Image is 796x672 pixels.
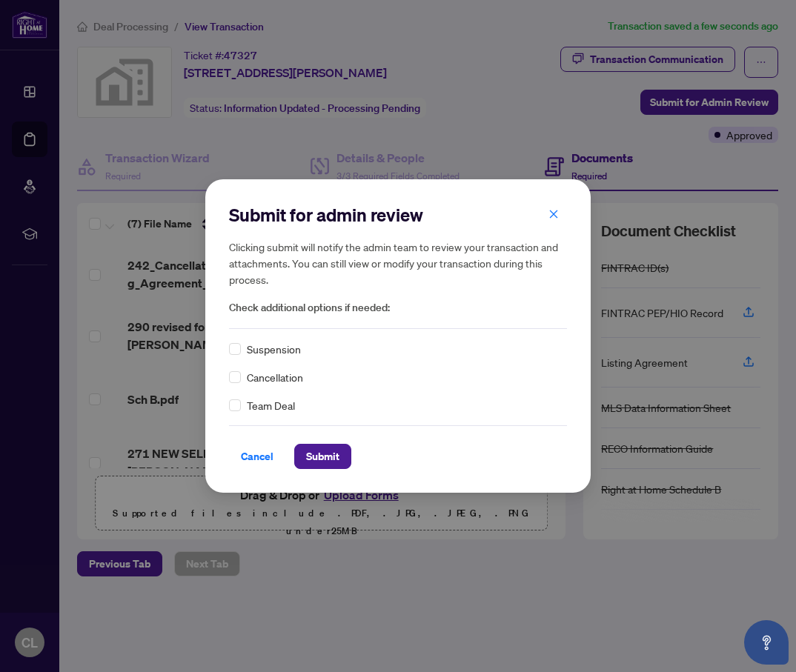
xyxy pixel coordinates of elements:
[548,209,559,219] span: close
[306,445,339,468] span: Submit
[247,369,303,385] span: Cancellation
[744,620,789,665] button: Open asap
[229,299,567,316] span: Check additional options if needed:
[241,445,273,468] span: Cancel
[229,203,567,227] h2: Submit for admin review
[247,341,301,357] span: Suspension
[247,397,295,413] span: Team Deal
[229,239,567,287] h5: Clicking submit will notify the admin team to review your transaction and attachments. You can st...
[229,444,285,469] button: Cancel
[294,444,351,469] button: Submit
